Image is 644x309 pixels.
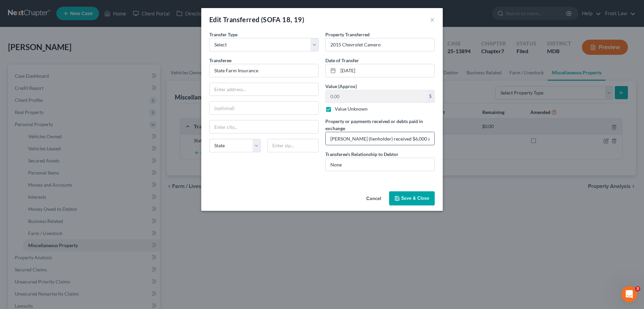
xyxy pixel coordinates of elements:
[335,106,368,112] label: Value Unknown
[210,102,318,114] input: (optional)
[325,118,435,132] label: Property or payments received or debts paid in exchange
[325,32,370,37] span: Property Transferred
[326,132,434,145] input: --
[338,64,434,77] input: MM/DD/YYYY
[209,57,231,63] span: Transferee
[326,90,426,103] input: 0.00
[325,57,359,63] span: Date of Transfer
[210,64,318,77] input: Enter name...
[635,286,640,292] span: 3
[430,15,435,24] button: ×
[267,139,319,152] input: Enter zip...
[209,32,237,37] span: Transfer Type
[325,151,398,158] label: Transferee's Relationship to Debtor
[621,286,637,302] iframe: Intercom live chat
[389,191,435,205] button: Save & Close
[326,38,434,51] input: ex. Title to 2004 Jeep Compass
[210,120,318,133] input: Enter city...
[325,83,357,90] label: Value (Approx)
[210,83,318,96] input: Enter address...
[426,90,434,103] div: $
[209,15,304,24] div: Edit Transferred (SOFA 18, 19)
[326,158,434,171] input: --
[361,192,386,205] button: Cancel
